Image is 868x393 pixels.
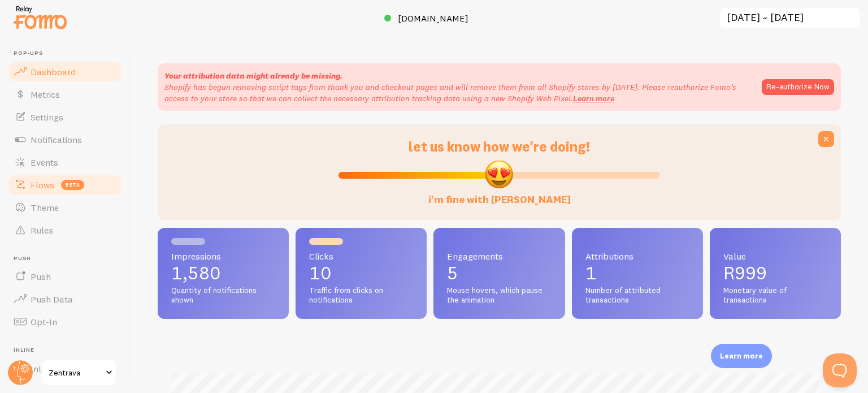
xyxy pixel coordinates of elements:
[31,316,57,327] span: Opt-In
[723,262,767,284] span: R999
[7,174,123,196] a: Flows beta
[7,265,123,288] a: Push
[31,89,60,100] span: Metrics
[31,66,76,77] span: Dashboard
[7,288,123,310] a: Push Data
[7,83,123,106] a: Metrics
[309,286,413,305] span: Traffic from clicks on notifications
[723,286,827,305] span: Monetary value of transactions
[31,224,53,236] span: Rules
[428,182,571,206] label: i'm fine with [PERSON_NAME]
[171,286,275,305] span: Quantity of notifications shown
[309,252,413,261] span: Clicks
[49,366,102,379] span: Zentrava
[7,106,123,128] a: Settings
[14,50,123,57] span: Pop-ups
[31,157,58,168] span: Events
[7,128,123,151] a: Notifications
[171,264,275,282] p: 1,580
[31,179,54,191] span: Flows
[14,347,123,354] span: Inline
[447,264,551,282] p: 5
[585,264,689,282] p: 1
[12,3,68,32] img: fomo-relay-logo-orange.svg
[585,286,689,305] span: Number of attributed transactions
[723,252,827,261] span: Value
[171,252,275,261] span: Impressions
[31,111,63,123] span: Settings
[31,293,73,305] span: Push Data
[823,353,857,387] iframe: Help Scout Beacon - Open
[14,255,123,262] span: Push
[447,252,551,261] span: Engagements
[585,252,689,261] span: Attributions
[409,138,590,155] span: let us know how we're doing!
[164,81,750,104] p: Shopify has begun removing script tags from thank you and checkout pages and will remove them fro...
[7,219,123,241] a: Rules
[7,61,123,83] a: Dashboard
[7,151,123,174] a: Events
[447,286,551,305] span: Mouse hovers, which pause the animation
[484,159,514,189] img: emoji.png
[61,180,84,190] span: beta
[31,134,82,145] span: Notifications
[762,79,834,95] button: Re-authorize Now
[7,357,123,380] a: Inline
[573,93,614,103] a: Learn more
[31,271,51,282] span: Push
[7,196,123,219] a: Theme
[720,351,763,361] p: Learn more
[31,202,59,213] span: Theme
[164,71,342,81] strong: Your attribution data might already be missing.
[7,310,123,333] a: Opt-In
[309,264,413,282] p: 10
[711,344,772,368] div: Learn more
[41,359,117,386] a: Zentrava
